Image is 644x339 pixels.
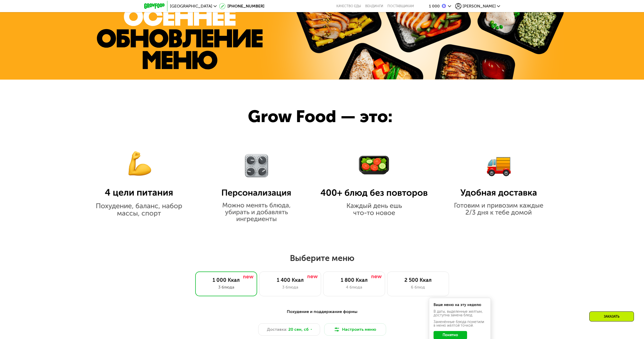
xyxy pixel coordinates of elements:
div: Заказать [589,311,634,321]
span: [PERSON_NAME] [463,4,496,8]
div: 3 блюда [201,284,252,290]
div: В даты, выделенные желтым, доступна замена блюд. [434,310,486,317]
div: Заменённые блюда пометили в меню жёлтой точкой. [434,320,486,327]
a: Качество еды [336,4,361,8]
div: 3 блюда [265,284,316,290]
div: 2 500 Ккал [393,277,444,283]
div: 1 400 Ккал [265,277,316,283]
div: 6 блюд [393,284,444,290]
div: Ваше меню на эту неделю [434,303,486,307]
span: [GEOGRAPHIC_DATA] [170,4,212,8]
div: 1 000 Ккал [201,277,252,283]
div: поставщикам [387,4,414,8]
h2: Выберите меню [17,253,627,263]
div: Похудение и поддержание формы [169,309,475,315]
a: [PHONE_NUMBER] [219,3,264,9]
span: 20 сен, сб [288,326,309,333]
div: 1 800 Ккал [329,277,380,283]
span: Доставка: [267,326,287,333]
div: 1 000 [429,4,440,8]
a: Вендинги [365,4,383,8]
button: Настроить меню [324,323,386,336]
div: Grow Food — это: [248,104,419,130]
div: 4 блюда [329,284,380,290]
